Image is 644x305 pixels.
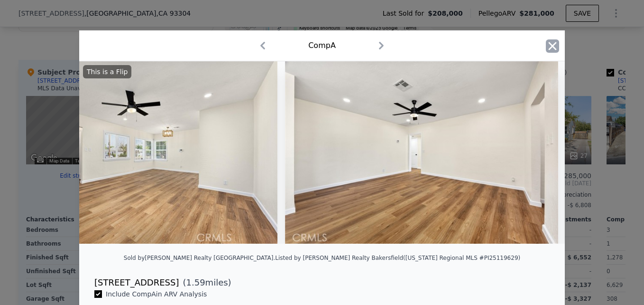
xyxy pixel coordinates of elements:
[308,40,336,51] div: Comp A
[4,61,277,244] img: Property Img
[285,61,558,244] img: Property Img
[186,277,205,287] span: 1.59
[94,276,179,289] div: [STREET_ADDRESS]
[83,65,131,78] div: This is a Flip
[102,290,211,298] span: Include Comp A in ARV Analysis
[275,255,520,261] div: Listed by [PERSON_NAME] Realty Bakersfield ([US_STATE] Regional MLS #PI25119629)
[179,276,231,289] span: ( miles)
[124,255,275,261] div: Sold by [PERSON_NAME] Realty [GEOGRAPHIC_DATA] .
